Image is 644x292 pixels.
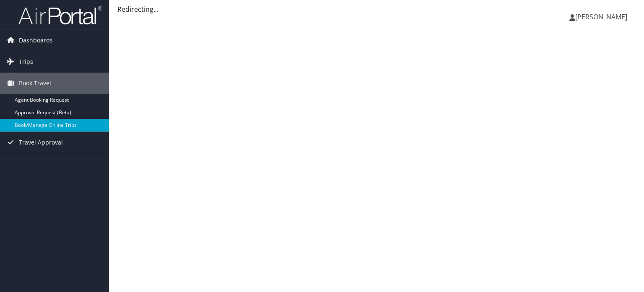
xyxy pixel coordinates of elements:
[19,73,51,94] span: Book Travel
[575,12,627,21] span: [PERSON_NAME]
[19,30,53,51] span: Dashboards
[569,4,636,29] a: [PERSON_NAME]
[19,132,63,153] span: Travel Approval
[117,4,636,14] div: Redirecting...
[19,51,33,72] span: Trips
[18,5,102,25] img: airportal-logo.png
